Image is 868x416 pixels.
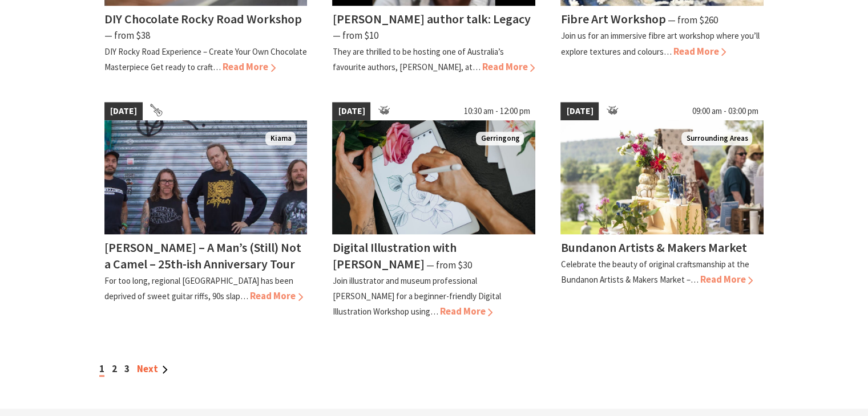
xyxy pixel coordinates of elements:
span: 09:00 am - 03:00 pm [686,102,764,120]
p: DIY Rocky Road Experience – Create Your Own Chocolate Masterpiece Get ready to craft… [104,46,307,72]
span: ⁠— from $260 [667,14,717,26]
span: ⁠— from $10 [332,29,378,42]
span: 1 [99,362,104,377]
h4: Bundanon Artists & Makers Market [560,239,746,255]
h4: Fibre Art Workshop [560,11,665,27]
span: [DATE] [104,102,143,120]
span: Read More [250,289,303,302]
span: Surrounding Areas [681,132,752,146]
p: For too long, regional [GEOGRAPHIC_DATA] has been deprived of sweet guitar riffs, 90s slap… [104,275,293,301]
span: [DATE] [560,102,599,120]
span: Read More [439,305,492,317]
span: Gerringong [476,132,524,146]
h4: [PERSON_NAME] – A Man’s (Still) Not a Camel – 25th-ish Anniversary Tour [104,239,301,272]
img: Frenzel Rhomb Kiama Pavilion Saturday 4th October [104,120,308,234]
span: ⁠— from $30 [426,259,471,271]
span: Read More [700,273,753,286]
a: Next [137,362,168,375]
a: [DATE] 09:00 am - 03:00 pm A seleciton of ceramic goods are placed on a table outdoor with river ... [560,102,764,320]
span: Read More [673,45,726,58]
h4: DIY Chocolate Rocky Road Workshop [104,11,302,27]
p: They are thrilled to be hosting one of Australia’s favourite authors, [PERSON_NAME], at… [332,46,503,72]
span: Kiama [265,132,296,146]
a: [DATE] Frenzel Rhomb Kiama Pavilion Saturday 4th October Kiama [PERSON_NAME] – A Man’s (Still) No... [104,102,308,320]
img: Woman's hands sketching an illustration of a rose on an iPad with a digital stylus [332,120,535,234]
a: 3 [124,362,130,375]
a: [DATE] 10:30 am - 12:00 pm Woman's hands sketching an illustration of a rose on an iPad with a di... [332,102,535,320]
img: A seleciton of ceramic goods are placed on a table outdoor with river views behind [560,120,764,234]
h4: [PERSON_NAME] author talk: Legacy [332,11,530,27]
span: Read More [482,60,535,73]
p: Join illustrator and museum professional [PERSON_NAME] for a beginner-friendly Digital Illustrati... [332,275,500,317]
h4: Digital Illustration with [PERSON_NAME] [332,239,456,272]
span: 10:30 am - 12:00 pm [458,102,535,120]
span: ⁠— from $38 [104,29,150,42]
p: Join us for an immersive fibre art workshop where you’ll explore textures and colours… [560,30,759,56]
span: Read More [223,60,276,73]
p: Celebrate the beauty of original craftsmanship at the Bundanon Artists & Makers Market –… [560,259,749,285]
a: 2 [112,362,117,375]
span: [DATE] [332,102,370,120]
